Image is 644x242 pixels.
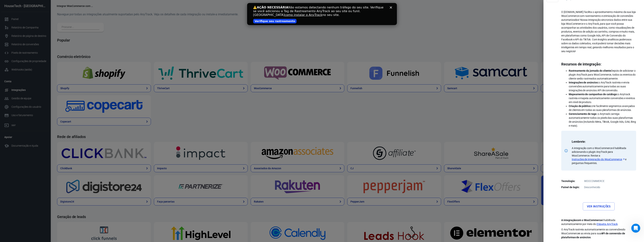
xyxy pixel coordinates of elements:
div: AnyTrack diz… [3,38,72,54]
font: o AnyTrack rastreia e envia conversões automaticamente para todas as suas integrações de anúncios... [569,81,629,92]
font: Agora mesmo [19,47,35,49]
font: O AnyTrack rastreia automaticamente as conversões [561,228,622,231]
button: Seletor de GIF [12,122,15,125]
font: Lembrete: [572,140,586,143]
div: Olá! Você está falando com o Agente de IA da AnyTrack. Estou bem treinado e pronto para ajudar vo... [3,15,61,37]
font: . [591,236,591,239]
font: Ver instruções [587,205,610,208]
font: AnyTrack [6,47,16,49]
font: API de conversão de plataformas de anúncios [561,232,625,239]
font: Rastreamento da jornada do cliente [569,69,611,72]
font: Desconhecido [584,186,600,189]
font: Qualquer trilha [18,2,41,5]
font: Mapeamento de campanhas de catálogo: [569,93,618,96]
font: crie facilmente segmentos avançados de clientes em todas as suas plataformas de anúncios. [569,105,635,111]
font: : o Anytrack carrega automaticamente todos os pixels das suas plataformas de anúncios (incluindo ... [569,112,636,127]
iframe: Banner de bate-papo ao vivo do Intercom [247,3,397,25]
font: Tecnologia: [561,180,575,183]
button: Seletor de emojis [6,122,9,125]
img: Imagem de perfil para AnyTrack [11,2,17,8]
font: A integração com o WooCommerce é habilitada adicionando o plugin AnyTrack para WooCommerce. Revise a [572,147,626,157]
font: Olá! Você está falando com o Agente de IA da AnyTrack. Estou bem treinado e pronto para ajudar vo... [6,17,57,35]
font: Painel de login: [561,186,580,189]
textarea: Faça uma pergunta… [3,115,72,121]
font: com o WooCommerce [576,219,602,222]
font: A integração [561,219,576,222]
button: volte [2,1,10,9]
font: e as envia para sua [579,232,601,235]
iframe: Chat ao vivo do Intercom [631,224,640,233]
font: A equipe também pode ajudar [18,5,55,8]
font: • [17,47,18,49]
font: O [DOMAIN_NAME] facilita o aproveitamento máximo da sua loja WooCommerce com rastreamento e otimi... [561,10,636,53]
div: Como posso ajudar?AnyTrack • Agora mesmo [3,38,36,46]
font: Criação de público: [569,105,591,108]
font: Gerenciamento de tags [569,112,596,115]
font: Como posso ajudar? [6,40,33,43]
font: Etiqueta AnyTrack [597,223,618,226]
div: Fechar [66,1,72,8]
div: AnyTrack diz… [3,15,72,38]
font: WOOCOMMERCE [584,180,604,183]
button: Lar [59,1,66,9]
font: Recursos de integração: [561,62,602,66]
button: Enviar uma mensagem… [64,121,70,127]
button: Carregar anexo [18,122,21,125]
font: . [618,223,618,226]
font: Instruções de integração do WooCommerce [572,158,622,161]
font: o Anytrack rastreia e mapeia automaticamente conversões e eventos em nível de produto. [569,93,635,104]
font: Depois de adicionar o plugin AnyTrack para WooCommerce, todos os eventos do cliente serão rastrea... [569,69,636,80]
font: Integrações de anúncios: [569,81,599,84]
